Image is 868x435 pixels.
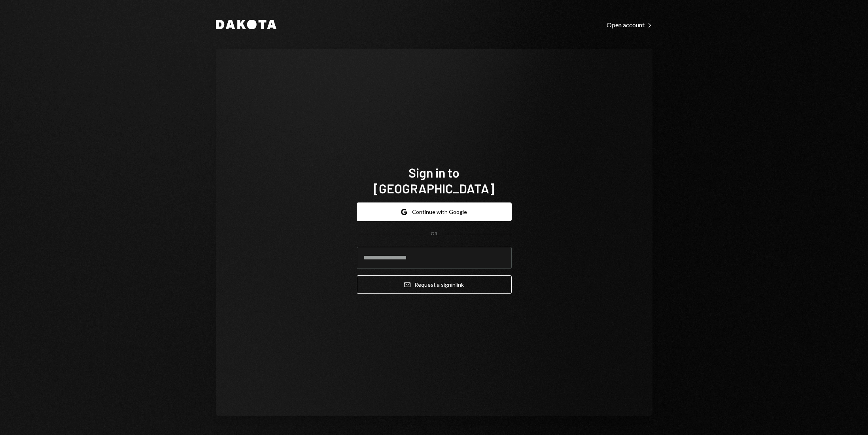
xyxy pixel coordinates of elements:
button: Request a signinlink [357,275,512,294]
a: Open account [607,20,652,29]
div: OR [431,231,437,237]
h1: Sign in to [GEOGRAPHIC_DATA] [357,165,512,196]
div: Open account [607,21,652,29]
button: Continue with Google [357,202,512,221]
